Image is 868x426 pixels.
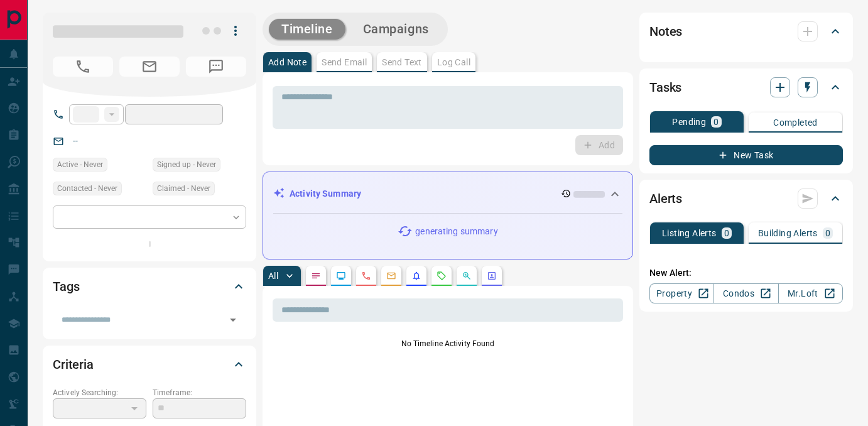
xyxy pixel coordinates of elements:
[672,117,706,126] p: Pending
[273,182,622,205] div: Activity Summary
[224,311,242,329] button: Open
[57,182,117,195] span: Contacted - Never
[437,271,447,281] svg: Requests
[462,271,472,281] svg: Opportunities
[649,145,843,165] button: New Task
[649,188,682,209] h2: Alerts
[724,229,729,238] p: 0
[649,283,714,303] a: Property
[53,276,79,297] h2: Tags
[649,72,843,102] div: Tasks
[53,354,94,374] h2: Criteria
[186,57,246,77] span: No Number
[73,136,78,146] a: --
[153,387,246,398] p: Timeframe:
[350,19,442,40] button: Campaigns
[157,182,210,195] span: Claimed - Never
[411,271,421,281] svg: Listing Alerts
[662,229,717,238] p: Listing Alerts
[415,225,497,238] p: generating summary
[53,271,246,302] div: Tags
[311,271,321,281] svg: Notes
[53,349,246,380] div: Criteria
[713,117,719,126] p: 0
[119,57,180,77] span: No Email
[268,271,278,280] p: All
[487,271,497,281] svg: Agent Actions
[336,271,346,281] svg: Lead Browsing Activity
[758,229,818,238] p: Building Alerts
[157,158,216,171] span: Signed up - Never
[268,58,307,67] p: Add Note
[290,187,361,200] p: Activity Summary
[649,183,843,214] div: Alerts
[361,271,371,281] svg: Calls
[778,283,843,303] a: Mr.Loft
[649,77,681,97] h2: Tasks
[57,158,103,171] span: Active - Never
[713,283,778,303] a: Condos
[649,266,843,280] p: New Alert:
[53,57,113,77] span: No Number
[773,118,818,127] p: Completed
[386,271,396,281] svg: Emails
[269,19,345,40] button: Timeline
[649,21,682,41] h2: Notes
[649,16,843,46] div: Notes
[53,387,146,398] p: Actively Searching:
[273,338,623,349] p: No Timeline Activity Found
[825,229,830,238] p: 0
